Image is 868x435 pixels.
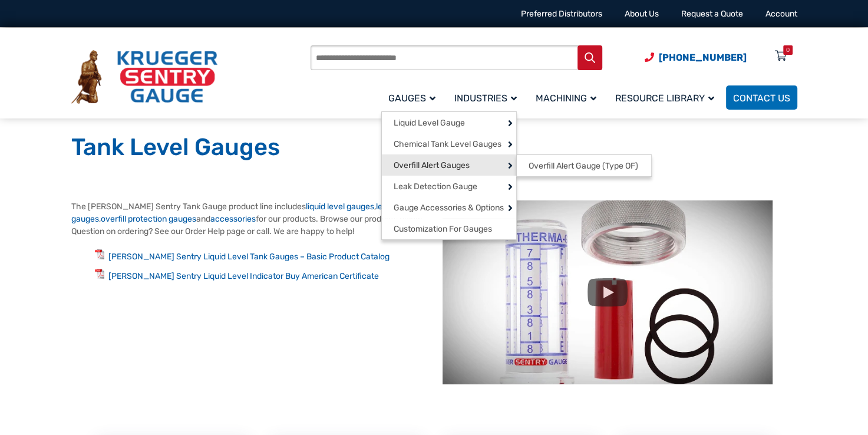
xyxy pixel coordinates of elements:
[447,84,529,111] a: Industries
[394,224,492,235] span: Customization For Gauges
[382,218,516,239] a: Customization For Gauges
[454,93,517,104] span: Industries
[443,200,773,384] img: Tank Level Gauges
[382,197,516,218] a: Gauge Accessories & Options
[765,9,797,19] a: Account
[625,9,659,19] a: About Us
[659,52,747,63] span: [PHONE_NUMBER]
[394,203,504,213] span: Gauge Accessories & Options
[786,45,790,55] div: 0
[210,214,256,224] a: accessories
[394,182,477,192] span: Leak Detection Gauge
[615,93,714,104] span: Resource Library
[394,160,470,171] span: Overfill Alert Gauges
[388,93,435,104] span: Gauges
[733,93,790,104] span: Contact Us
[382,176,516,197] a: Leak Detection Gauge
[529,84,608,111] a: Machining
[521,9,602,19] a: Preferred Distributors
[517,155,651,176] a: Overfill Alert Gauge (Type OF)
[536,93,596,104] span: Machining
[71,200,425,238] p: The [PERSON_NAME] Sentry Tank Gauge product line includes , , and for our products. Browse our pr...
[71,133,797,162] h1: Tank Level Gauges
[382,133,516,154] a: Chemical Tank Level Gauges
[381,84,447,111] a: Gauges
[529,161,638,172] span: Overfill Alert Gauge (Type OF)
[382,112,516,133] a: Liquid Level Gauge
[108,271,379,281] a: [PERSON_NAME] Sentry Liquid Level Indicator Buy American Certificate
[608,84,726,111] a: Resource Library
[71,50,217,104] img: Krueger Sentry Gauge
[394,139,501,150] span: Chemical Tank Level Gauges
[108,252,390,262] a: [PERSON_NAME] Sentry Liquid Level Tank Gauges – Basic Product Catalog
[306,202,374,212] a: liquid level gauges
[101,214,196,224] a: overfill protection gauges
[681,9,743,19] a: Request a Quote
[645,50,747,65] a: Phone Number (920) 434-8860
[382,154,516,176] a: Overfill Alert Gauges
[394,118,465,128] span: Liquid Level Gauge
[726,85,797,110] a: Contact Us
